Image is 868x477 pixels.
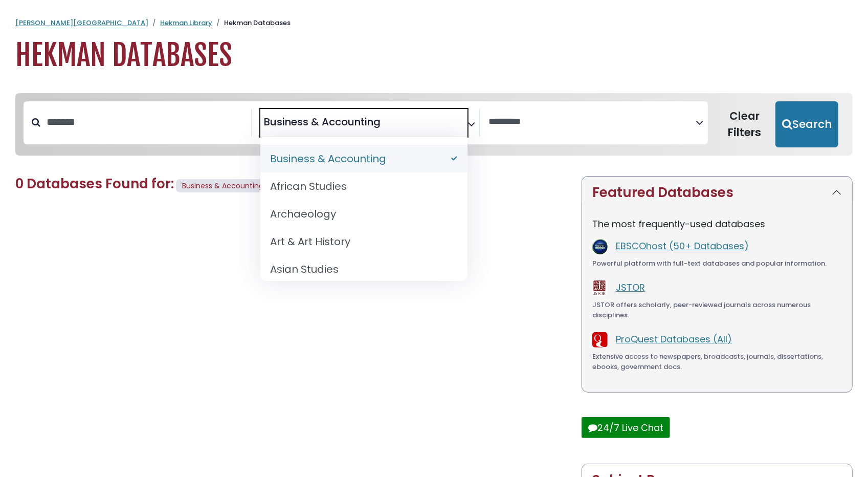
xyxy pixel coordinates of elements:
[260,172,468,200] li: African Studies
[616,281,645,294] a: JSTOR
[714,101,776,147] button: Clear Filters
[592,258,842,269] div: Powerful platform with full-text databases and popular information.
[488,117,696,127] textarea: Search
[15,175,174,193] span: 0 Databases Found for:
[212,18,291,28] li: Hekman Databases
[15,18,148,28] a: [PERSON_NAME][GEOGRAPHIC_DATA]
[582,417,670,438] button: 24/7 Live Chat
[15,38,853,73] h1: Hekman Databases
[40,114,251,131] input: Search database by title or keyword
[616,333,732,345] a: ProQuest Databases (All)
[260,200,468,228] li: Archaeology
[582,177,852,209] button: Featured Databases
[15,18,853,28] nav: breadcrumb
[260,228,468,255] li: Art & Art History
[160,18,212,28] a: Hekman Library
[592,300,842,320] div: JSTOR offers scholarly, peer-reviewed journals across numerous disciplines.
[260,255,468,283] li: Asian Studies
[383,120,390,131] textarea: Search
[260,145,468,172] li: Business & Accounting
[775,101,838,147] button: Submit for Search Results
[616,240,749,252] a: EBSCOhost (50+ Databases)
[15,93,853,156] nav: Search filters
[176,179,270,193] span: Business & Accounting
[260,114,381,129] li: Business & Accounting
[592,217,842,231] p: The most frequently-used databases
[264,114,381,129] span: Business & Accounting
[592,352,842,372] div: Extensive access to newspapers, broadcasts, journals, dissertations, ebooks, government docs.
